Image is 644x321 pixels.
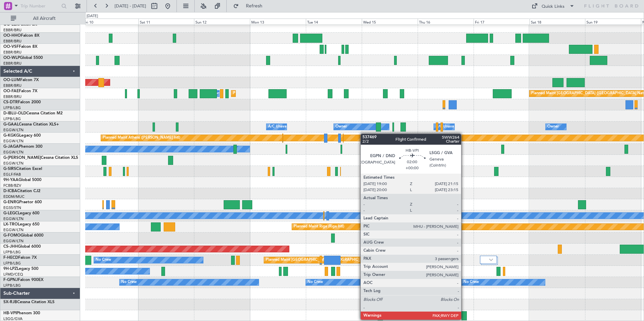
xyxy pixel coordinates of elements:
[250,19,306,25] div: Mon 13
[83,19,138,25] div: Fri 10
[3,150,24,155] a: EGGW/LTN
[3,250,21,255] a: LFPB/LBG
[547,122,559,132] div: Owner
[362,19,418,25] div: Wed 15
[240,4,268,8] span: Refresh
[3,205,21,210] a: EGSS/STN
[3,211,18,215] span: G-LEGC
[230,1,270,11] button: Refresh
[3,311,17,315] span: HB-VPI
[3,222,39,226] a: LX-TROLegacy 650
[3,122,19,127] span: G-GAAL
[87,13,98,19] div: [DATE]
[3,256,18,260] span: F-HECD
[3,234,21,238] span: G-FOMO
[233,88,292,99] div: Planned Maint Melsbroek Air Base
[3,256,37,260] a: F-HECDFalcon 7X
[3,111,63,115] a: D-IBLU-OLDCessna Citation M2
[3,105,21,110] a: LFPB/LBG
[266,255,372,265] div: Planned Maint [GEOGRAPHIC_DATA] ([GEOGRAPHIC_DATA])
[3,83,22,88] a: EBBR/BRU
[3,45,37,49] a: OO-VSFFalcon 8X
[3,100,18,104] span: CS-DTR
[294,222,344,232] div: Planned Maint Riga (Riga Intl)
[3,178,41,182] a: 9H-YAAGlobal 5000
[3,216,24,221] a: EGGW/LTN
[3,211,39,215] a: G-LEGCLegacy 600
[3,28,22,33] a: EBBR/BRU
[103,133,180,143] div: Planned Maint Athens ([PERSON_NAME] Intl)
[3,245,41,249] a: CS-JHHGlobal 6000
[3,167,16,171] span: G-SIRS
[3,183,21,188] a: FCBB/BZV
[3,78,20,82] span: OO-LUM
[335,122,347,132] div: Owner
[3,34,21,38] span: OO-HHO
[3,111,26,115] span: D-IBLU-OLD
[3,178,19,182] span: 9H-YAA
[3,300,55,304] a: SX-RJBCessna Citation XLS
[96,255,111,265] div: No Crew
[3,145,19,149] span: G-JAGA
[21,1,59,11] input: Trip Number
[542,3,565,10] div: Quick Links
[3,300,17,304] span: SX-RJB
[308,277,323,287] div: No Crew
[115,3,146,9] span: [DATE] - [DATE]
[3,272,23,277] a: LFMD/CEQ
[528,1,578,11] button: Quick Links
[3,245,18,249] span: CS-JHH
[3,239,24,244] a: EGGW/LTN
[3,278,43,282] a: F-GPNJFalcon 900EX
[436,122,463,132] div: A/C Unavailable
[3,61,22,66] a: EBBR/BRU
[7,13,73,24] button: All Aircraft
[3,283,21,288] a: LFPB/LBG
[3,267,17,271] span: 9H-LPZ
[3,234,43,238] a: G-FOMOGlobal 6000
[3,56,43,60] a: OO-WLPGlobal 5500
[3,189,17,193] span: D-ICBA
[121,277,137,287] div: No Crew
[3,50,22,55] a: EBBR/BRU
[3,200,19,204] span: G-ENRG
[3,56,20,60] span: OO-WLP
[3,89,37,93] a: OO-FAEFalcon 7X
[585,19,641,25] div: Sun 19
[194,19,250,25] div: Sun 12
[3,134,19,138] span: G-KGKG
[3,278,18,282] span: F-GPNJ
[3,161,24,166] a: EGGW/LTN
[3,227,24,233] a: EGGW/LTN
[306,19,362,25] div: Tue 14
[3,222,18,226] span: LX-TRO
[463,277,479,287] div: No Crew
[3,172,21,177] a: EGLF/FAB
[3,34,39,38] a: OO-HHOFalcon 8X
[489,258,493,261] img: arrow-gray.svg
[3,167,42,171] a: G-SIRSCitation Excel
[3,139,24,144] a: EGGW/LTN
[138,19,194,25] div: Sat 11
[3,94,22,99] a: EBBR/BRU
[3,39,22,44] a: EBBR/BRU
[3,89,19,93] span: OO-FAE
[3,156,41,160] span: G-[PERSON_NAME]
[3,261,21,266] a: LFPB/LBG
[3,100,41,104] a: CS-DTRFalcon 2000
[18,16,71,21] span: All Aircraft
[3,145,42,149] a: G-JAGAPhenom 300
[3,116,21,121] a: LFPB/LBG
[3,200,42,204] a: G-ENRGPraetor 600
[3,122,59,127] a: G-GAALCessna Citation XLS+
[529,19,585,25] div: Sat 18
[3,267,38,271] a: 9H-LPZLegacy 500
[3,311,40,315] a: HB-VPIPhenom 300
[3,78,39,82] a: OO-LUMFalcon 7X
[3,134,41,138] a: G-KGKGLegacy 600
[418,19,474,25] div: Thu 16
[474,19,529,25] div: Fri 17
[3,45,19,49] span: OO-VSF
[3,194,25,199] a: EDDM/MUC
[3,156,78,160] a: G-[PERSON_NAME]Cessna Citation XLS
